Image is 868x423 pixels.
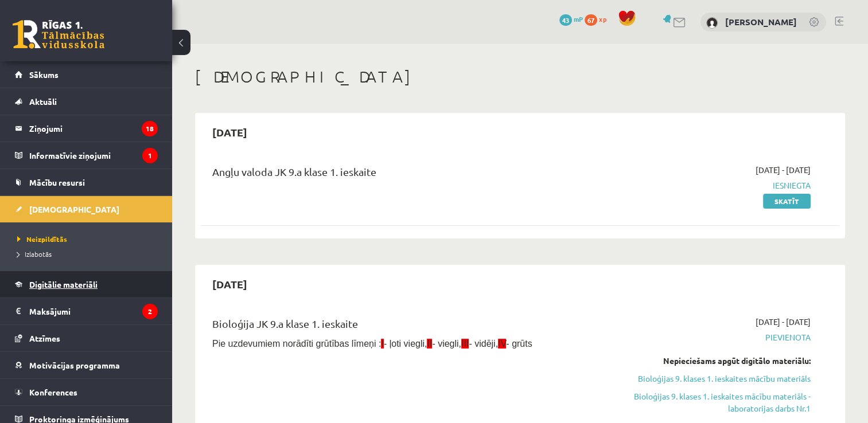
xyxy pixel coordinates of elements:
[29,204,119,214] span: [DEMOGRAPHIC_DATA]
[201,119,259,146] h2: [DATE]
[13,20,104,49] a: Rīgas 1. Tālmācības vidusskola
[201,271,259,297] h2: [DATE]
[706,17,718,29] img: Ivanda Kokina
[622,179,811,191] span: Iesniegta
[725,16,797,28] a: [PERSON_NAME]
[15,298,158,324] a: Maksājumi2
[599,14,606,23] span: xp
[15,142,158,169] a: Informatīvie ziņojumi1
[461,339,469,348] span: III
[29,333,60,343] span: Atzīmes
[15,325,158,351] a: Atzīmes
[622,390,811,414] a: Bioloģijas 9. klases 1. ieskaites mācību materiāls - laboratorijas darbs Nr.1
[498,339,506,348] span: IV
[585,14,597,26] span: 67
[195,67,845,87] h1: [DEMOGRAPHIC_DATA]
[142,304,158,319] i: 2
[17,249,161,259] a: Izlabotās
[15,115,158,142] a: Ziņojumi18
[29,387,77,397] span: Konferences
[29,69,59,80] span: Sākums
[15,196,158,222] a: [DEMOGRAPHIC_DATA]
[142,148,158,163] i: 1
[427,339,432,348] span: II
[559,14,572,26] span: 43
[15,352,158,378] a: Motivācijas programma
[17,234,161,244] a: Neizpildītās
[585,14,612,23] a: 67 xp
[29,96,57,107] span: Aktuāli
[763,194,811,209] a: Skatīt
[17,234,67,244] span: Neizpildītās
[212,339,532,348] span: Pie uzdevumiem norādīti grūtības līmeņi : - ļoti viegli, - viegli, - vidēji, - grūts
[622,373,811,385] a: Bioloģijas 9. klases 1. ieskaites mācību materiāls
[29,177,85,187] span: Mācību resursi
[622,355,811,367] div: Nepieciešams apgūt digitālo materiālu:
[574,14,583,23] span: mP
[212,164,605,185] div: Angļu valoda JK 9.a klase 1. ieskaite
[17,249,52,258] span: Izlabotās
[15,379,158,405] a: Konferences
[29,279,98,289] span: Digitālie materiāli
[15,271,158,297] a: Digitālie materiāli
[142,121,158,136] i: 18
[756,316,811,328] span: [DATE] - [DATE]
[622,331,811,343] span: Pievienota
[29,115,158,142] legend: Ziņojumi
[756,164,811,176] span: [DATE] - [DATE]
[212,316,605,337] div: Bioloģija JK 9.a klase 1. ieskaite
[559,14,583,23] a: 43 mP
[381,339,383,348] span: I
[15,88,158,115] a: Aktuāli
[29,360,120,370] span: Motivācijas programma
[15,61,158,88] a: Sākums
[29,142,158,169] legend: Informatīvie ziņojumi
[15,169,158,195] a: Mācību resursi
[29,298,158,324] legend: Maksājumi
